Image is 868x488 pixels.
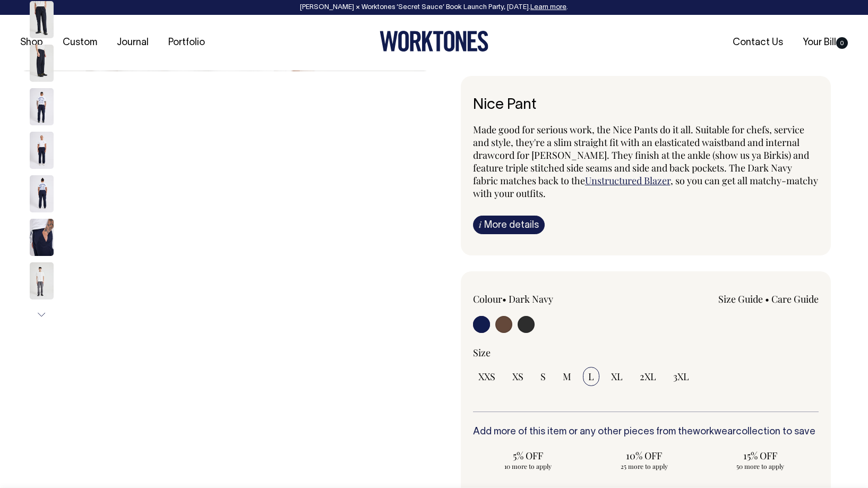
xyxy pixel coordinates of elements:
div: Colour [473,293,612,305]
span: 25 more to apply [595,462,694,470]
img: dark-navy [30,219,54,256]
a: Contact Us [728,34,787,52]
span: 5% OFF [478,449,578,462]
input: 5% OFF 10 more to apply [473,446,583,474]
a: iMore details [473,216,545,234]
input: XS [507,367,529,386]
button: Next [33,303,49,327]
input: XL [606,367,628,386]
span: , so you can get all matchy-matchy with your outfits. [473,174,818,200]
span: i [479,219,482,230]
input: L [583,367,599,386]
span: M [563,370,571,383]
div: [PERSON_NAME] × Worktones ‘Secret Sauce’ Book Launch Party, [DATE]. . [11,4,857,11]
a: Your Bill0 [798,34,852,52]
img: dark-navy [30,88,54,125]
a: Care Guide [771,293,819,305]
a: Size Guide [718,293,763,305]
input: 2XL [634,367,661,386]
span: 50 more to apply [711,462,810,470]
h6: Nice Pant [473,97,819,114]
input: 3XL [668,367,694,386]
label: Dark Navy [509,293,553,305]
img: dark-navy [30,132,54,169]
span: 15% OFF [711,449,810,462]
img: dark-navy [30,1,54,38]
input: 10% OFF 25 more to apply [589,446,699,474]
img: charcoal [30,262,54,299]
span: Made good for serious work, the Nice Pants do it all. Suitable for chefs, service and style, they... [473,123,809,187]
span: 0 [836,37,848,49]
span: XXS [478,370,495,383]
input: 15% OFF 50 more to apply [706,446,815,474]
span: • [502,293,506,305]
span: 2XL [640,370,656,383]
img: dark-navy [30,45,54,82]
span: 10 more to apply [478,462,578,470]
a: workwear [693,427,736,436]
span: L [588,370,594,383]
h6: Add more of this item or any other pieces from the collection to save [473,427,819,438]
span: S [540,370,546,383]
input: M [557,367,577,386]
a: Journal [113,34,153,52]
span: 10% OFF [595,449,694,462]
span: XL [611,370,623,383]
span: XS [512,370,523,383]
a: Portfolio [164,34,209,52]
a: Unstructured Blazer [585,174,671,187]
input: XXS [473,367,501,386]
input: S [535,367,551,386]
a: Learn more [530,4,566,11]
span: 3XL [673,370,689,383]
a: Shop [16,34,47,52]
img: dark-navy [30,175,54,212]
div: Size [473,346,819,359]
span: • [765,293,769,305]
